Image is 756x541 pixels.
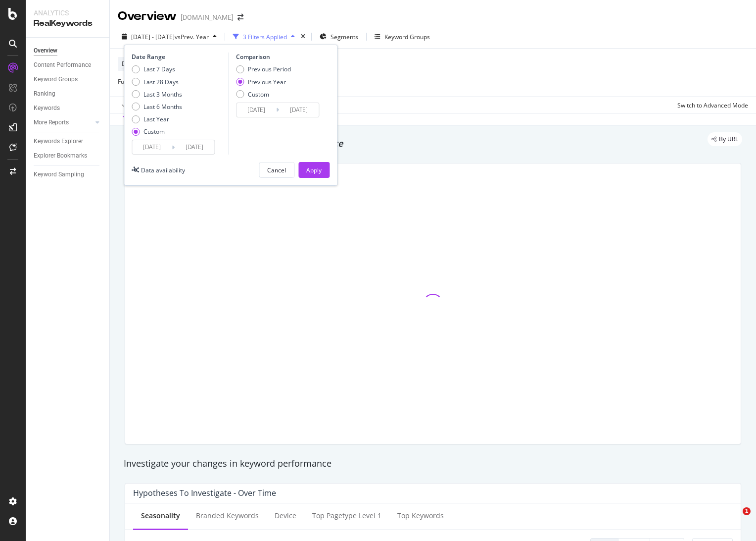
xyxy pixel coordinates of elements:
[34,151,87,161] div: Explorer Bookmarks
[143,127,165,136] div: Custom
[34,136,102,147] a: Keywords Explorer
[34,60,102,70] a: Content Performance
[34,46,57,56] div: Overview
[279,103,319,117] input: End Date
[143,115,169,123] div: Last Year
[743,507,751,515] span: 1
[34,74,78,85] div: Keyword Groups
[229,29,299,45] button: 3 Filters Applied
[141,511,180,521] div: Seasonality
[118,77,140,86] span: Full URL
[143,78,179,86] div: Last 28 Days
[143,65,175,73] div: Last 7 Days
[132,90,182,99] div: Last 3 Months
[34,103,102,113] a: Keywords
[118,97,146,113] button: Apply
[132,140,172,154] input: Start Date
[118,29,221,45] button: [DATE] - [DATE]vsPrev. Year
[132,103,182,111] div: Last 6 Months
[34,89,102,99] a: Ranking
[175,33,209,41] span: vs Prev. Year
[132,65,182,73] div: Last 7 Days
[275,511,296,521] div: Device
[141,166,185,174] div: Data availability
[132,53,226,61] div: Date Range
[34,151,102,161] a: Explorer Bookmarks
[384,33,430,41] div: Keyword Groups
[331,33,358,41] span: Segments
[236,103,276,117] input: Start Date
[132,127,182,136] div: Custom
[316,29,362,45] button: Segments
[298,162,330,178] button: Apply
[34,169,102,180] a: Keyword Sampling
[34,18,101,29] div: RealKeywords
[34,169,84,180] div: Keyword Sampling
[719,136,738,142] span: By URL
[34,136,83,147] div: Keywords Explorer
[122,59,141,68] span: Device
[124,457,742,470] div: Investigate your changes in keyword performance
[371,29,434,45] button: Keyword Groups
[397,511,444,521] div: Top Keywords
[132,78,182,86] div: Last 28 Days
[236,65,291,73] div: Previous Period
[132,115,182,123] div: Last Year
[248,78,286,86] div: Previous Year
[143,90,182,99] div: Last 3 Months
[181,12,234,22] div: [DOMAIN_NAME]
[673,97,748,113] button: Switch to Advanced Mode
[267,166,286,174] div: Cancel
[175,140,214,154] input: End Date
[312,511,381,521] div: Top pagetype Level 1
[133,488,276,498] div: Hypotheses to Investigate - Over Time
[708,132,742,146] div: legacy label
[34,103,60,113] div: Keywords
[118,8,177,25] div: Overview
[306,166,322,174] div: Apply
[236,90,291,99] div: Custom
[259,162,294,178] button: Cancel
[677,101,748,109] div: Switch to Advanced Mode
[34,8,101,18] div: Analytics
[299,32,307,42] div: times
[243,33,287,41] div: 3 Filters Applied
[143,103,182,111] div: Last 6 Months
[236,53,322,61] div: Comparison
[34,89,55,99] div: Ranking
[34,74,102,85] a: Keyword Groups
[236,78,291,86] div: Previous Year
[248,90,269,99] div: Custom
[196,511,259,521] div: Branded Keywords
[34,46,102,56] a: Overview
[131,33,175,41] span: [DATE] - [DATE]
[248,65,291,73] div: Previous Period
[34,60,91,70] div: Content Performance
[722,507,746,531] iframe: Intercom live chat
[34,117,93,128] a: More Reports
[34,117,69,128] div: More Reports
[237,14,243,21] div: arrow-right-arrow-left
